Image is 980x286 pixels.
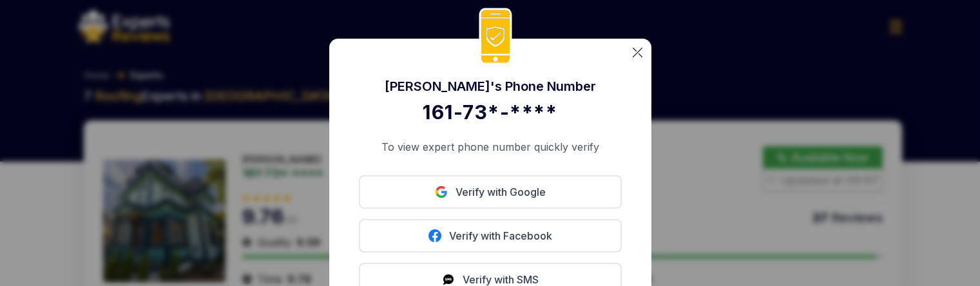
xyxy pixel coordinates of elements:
p: To view expert phone number quickly verify [359,139,622,155]
div: [PERSON_NAME] 's Phone Number [359,77,622,95]
img: phoneIcon [479,8,512,65]
iframe: OpenWidget widget [926,232,980,286]
a: Verify with Facebook [359,219,622,253]
img: categoryImgae [633,48,642,57]
a: Verify with Google [359,175,622,209]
